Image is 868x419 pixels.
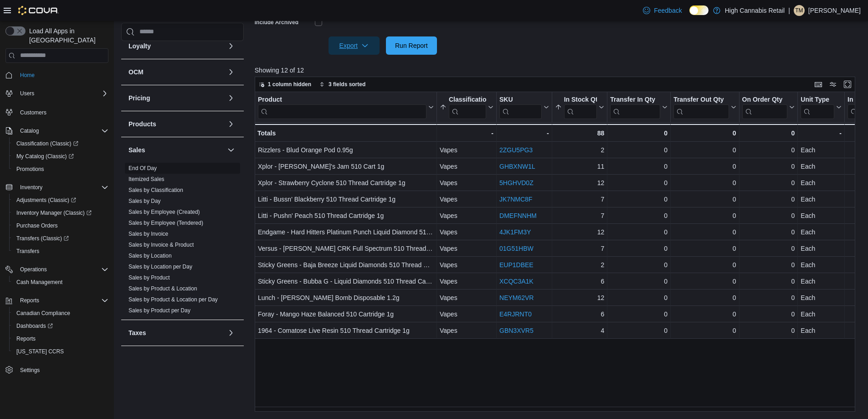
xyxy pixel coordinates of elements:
[499,96,542,119] div: SKU URL
[2,181,112,194] button: Inventory
[742,96,787,104] div: On Order Qty
[610,259,668,270] div: 0
[128,209,200,215] a: Sales by Employee (Created)
[16,140,78,147] span: Classification (Classic)
[555,292,604,303] div: 12
[555,259,604,270] div: 2
[673,96,729,104] div: Transfer Out Qty
[499,212,537,219] a: DMEFNNHM
[9,137,112,150] a: Classification (Classic)
[555,325,604,336] div: 4
[128,93,150,103] h3: Pricing
[20,297,39,304] span: Reports
[16,365,43,376] a: Settings
[440,194,493,205] div: Vapes
[742,96,787,119] div: On Order Qty
[440,325,493,336] div: Vapes
[742,292,795,303] div: 0
[13,220,108,231] span: Purchase Orders
[258,227,434,238] div: Endgame - Hard Hitters Platinum Punch Liquid Diamond 510 Thread 1g
[9,245,112,258] button: Transfers
[16,70,38,81] a: Home
[440,276,493,287] div: Vapes
[673,292,736,303] div: 0
[610,96,660,119] div: Transfer In Qty
[673,161,736,172] div: 0
[801,227,842,238] div: Each
[13,308,74,319] a: Canadian Compliance
[16,197,76,204] span: Adjustments (Classic)
[13,233,72,244] a: Transfers (Classic)
[440,128,493,139] div: -
[9,332,112,345] button: Reports
[555,177,604,188] div: 12
[128,263,192,270] span: Sales by Location per Day
[128,274,170,281] span: Sales by Product
[226,67,236,78] button: OCM
[13,246,108,257] span: Transfers
[499,310,532,318] a: E4RJRNT0
[20,72,35,79] span: Home
[13,207,95,218] a: Inventory Manager (Classic)
[555,243,604,254] div: 7
[128,328,224,337] button: Taxes
[226,41,236,52] button: Loyalty
[16,310,70,317] span: Canadian Compliance
[13,308,108,319] span: Canadian Compliance
[742,210,795,221] div: 0
[9,150,112,163] a: My Catalog (Classic)
[440,145,493,155] div: Vapes
[440,292,493,303] div: Vapes
[499,146,533,154] a: 2ZGU5PG3
[128,119,224,129] button: Products
[801,194,842,205] div: Each
[128,165,157,171] a: End Of Day
[13,220,62,231] a: Purchase Orders
[16,88,38,99] button: Users
[20,90,34,97] span: Users
[801,210,842,221] div: Each
[128,197,161,205] span: Sales by Day
[226,145,236,155] button: Sales
[794,5,805,16] div: Tonisha Misuraca
[9,194,112,207] a: Adjustments (Classic)
[842,79,853,90] button: Enter fullscreen
[440,309,493,320] div: Vapes
[742,161,795,172] div: 0
[13,346,67,357] a: [US_STATE] CCRS
[673,243,736,254] div: 0
[499,96,542,104] div: SKU
[673,96,729,119] div: Transfer Out Qty
[128,242,194,248] a: Sales by Invoice & Product
[255,79,315,90] button: 1 column hidden
[801,96,842,119] button: Unit Type
[499,179,534,186] a: 5HGHVD0Z
[13,333,39,344] a: Reports
[742,145,795,155] div: 0
[9,232,112,245] a: Transfers (Classic)
[639,1,685,20] a: Feedback
[499,278,534,285] a: XCQC3A1K
[128,186,183,194] span: Sales by Classification
[16,235,69,242] span: Transfers (Classic)
[555,128,604,139] div: 88
[258,243,434,254] div: Versus - [PERSON_NAME] CRK Full Spectrum 510 Thread Cartridge 1.2g
[9,345,112,358] button: [US_STATE] CCRS
[128,176,164,183] span: Itemized Sales
[128,253,172,259] a: Sales by Location
[564,96,597,104] div: In Stock Qty
[16,264,108,275] span: Operations
[499,245,534,252] a: 01G51HBW
[18,6,59,15] img: Cova
[813,79,824,90] button: Keyboard shortcuts
[801,325,842,336] div: Each
[128,220,203,226] a: Sales by Employee (Tendered)
[673,128,736,139] div: 0
[121,163,244,320] div: Sales
[555,309,604,320] div: 6
[13,151,108,162] span: My Catalog (Classic)
[555,145,604,155] div: 2
[20,184,42,191] span: Inventory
